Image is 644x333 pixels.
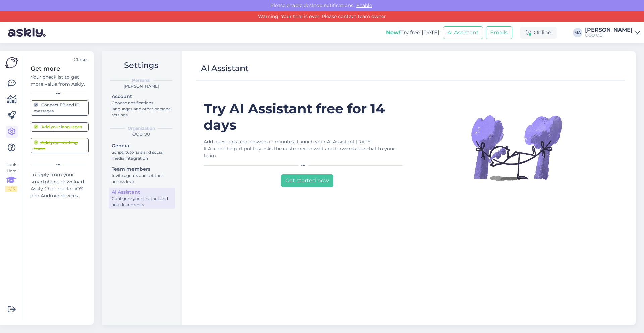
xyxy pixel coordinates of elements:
[107,131,175,137] div: ÖÖD OÜ
[74,56,87,63] div: Close
[31,138,89,153] a: Add your working hours
[520,27,557,39] div: Online
[386,29,400,36] b: New!
[573,28,582,37] div: MA
[112,196,172,208] div: Configure your chatbot and add documents
[201,62,249,75] div: AI Assistant
[109,92,175,119] a: AccountChoose notifications, languages and other personal settings
[31,74,89,88] div: Your checklist to get more value from Askly.
[112,173,172,185] div: Invite agents and set their access level
[486,26,512,39] button: Emails
[281,174,333,187] button: Get started now
[5,56,18,69] img: Askly Logo
[31,64,89,74] div: Get more
[34,140,86,152] div: Add your working hours
[112,142,172,149] div: General
[5,162,17,192] div: Look Here
[585,27,633,33] div: [PERSON_NAME]
[386,29,440,37] div: Try free [DATE]:
[34,124,82,130] div: Add your languages
[112,93,172,100] div: Account
[443,26,483,39] button: AI Assistant
[34,102,86,114] div: Connect FB and IG messages
[31,171,89,199] div: To reply from your smartphone download Askly Chat app for iOS and Android devices.
[132,77,151,83] b: Personal
[354,2,374,8] span: Enable
[112,189,172,196] div: AI Assistant
[585,27,640,38] a: [PERSON_NAME]ÖÖD OÜ
[109,188,175,209] a: AI AssistantConfigure your chatbot and add documents
[107,83,175,89] div: [PERSON_NAME]
[31,122,89,132] a: Add your languages
[112,165,172,173] div: Team members
[109,141,175,162] a: GeneralScript, tutorials and social media integration
[204,138,406,159] div: Add questions and answers in minutes. Launch your AI Assistant [DATE]. If AI can’t help, it polit...
[585,33,633,38] div: ÖÖD OÜ
[112,100,172,118] div: Choose notifications, languages and other personal settings
[204,101,406,133] h1: Try AI Assistant free for 14 days
[112,149,172,161] div: Script, tutorials and social media integration
[5,186,17,192] div: 2 / 3
[31,100,89,116] a: Connect FB and IG messages
[470,101,563,195] img: Illustration
[107,59,175,72] h2: Settings
[109,164,175,186] a: Team membersInvite agents and set their access level
[128,125,155,131] b: Organization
